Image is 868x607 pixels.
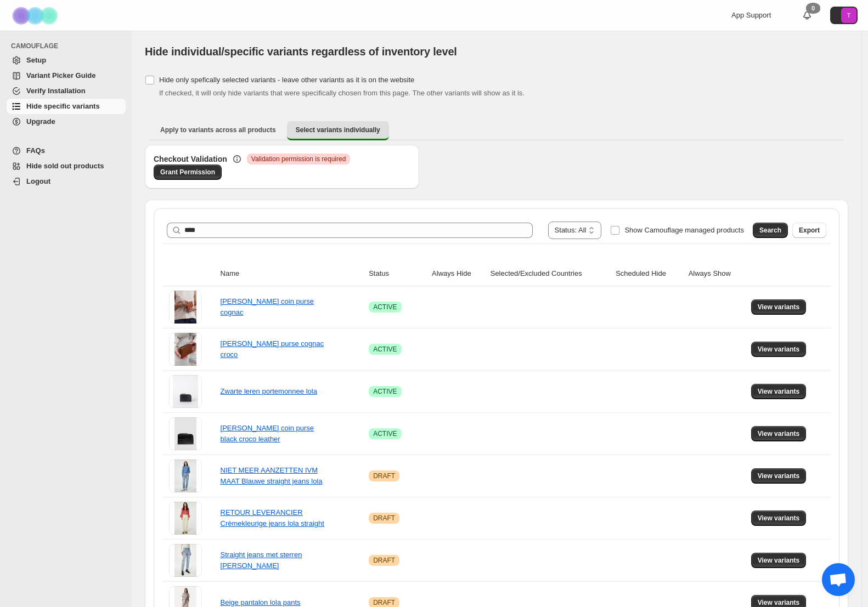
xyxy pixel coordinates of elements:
[26,87,86,95] span: Verify Installation
[373,387,397,396] span: ACTIVE
[758,556,800,565] span: View variants
[758,472,800,480] span: View variants
[154,164,222,180] a: Grant Permission
[151,121,285,139] button: Apply to variants across all products
[806,3,820,14] div: 0
[751,299,807,315] button: View variants
[758,387,800,396] span: View variants
[685,262,748,286] th: Always Show
[221,551,302,570] a: Straight jeans met sterren [PERSON_NAME]
[26,146,45,155] span: FAQs
[26,56,46,64] span: Setup
[830,7,858,24] button: Avatar with initials T
[7,143,126,158] a: FAQs
[373,303,397,311] span: ACTIVE
[26,177,50,185] span: Logout
[373,598,395,607] span: DRAFT
[221,297,314,316] a: [PERSON_NAME] coin purse cognac
[487,262,612,286] th: Selected/Excluded Countries
[373,472,395,480] span: DRAFT
[221,508,324,527] a: RETOUR LEVERANCIER Crèmekleurige jeans lola straight
[751,426,807,441] button: View variants
[7,99,126,114] a: Hide specific variants
[217,262,366,286] th: Name
[792,223,826,238] button: Export
[221,466,323,485] a: NIET MEER AANZETTEN IVM MAAT Blauwe straight jeans lola
[159,76,414,84] span: Hide only spefically selected variants - leave other variants as it is on the website
[26,102,100,110] span: Hide specific variants
[373,345,397,354] span: ACTIVE
[751,342,807,357] button: View variants
[373,514,395,523] span: DRAFT
[758,345,800,354] span: View variants
[753,223,788,238] button: Search
[365,262,429,286] th: Status
[221,339,324,359] a: [PERSON_NAME] purse cognac croco
[160,126,276,134] span: Apply to variants across all products
[7,158,126,174] a: Hide sold out products
[373,429,397,438] span: ACTIVE
[751,468,807,484] button: View variants
[429,262,487,286] th: Always Hide
[11,42,126,50] span: CAMOUFLAGE
[287,121,389,140] button: Select variants individually
[759,226,781,235] span: Search
[9,1,64,31] img: Camouflage
[758,514,800,523] span: View variants
[145,46,457,58] span: Hide individual/specific variants regardless of inventory level
[26,162,104,170] span: Hide sold out products
[7,68,126,83] a: Variant Picker Guide
[26,71,95,80] span: Variant Picker Guide
[799,226,820,235] span: Export
[7,53,126,68] a: Setup
[841,8,856,23] span: Avatar with initials T
[296,126,380,134] span: Select variants individually
[154,154,227,164] h3: Checkout Validation
[751,384,807,399] button: View variants
[751,510,807,526] button: View variants
[221,598,301,606] a: Beige pantalon lola pants
[758,598,800,607] span: View variants
[160,168,215,177] span: Grant Permission
[221,424,314,443] a: [PERSON_NAME] coin purse black croco leather
[26,117,55,126] span: Upgrade
[822,563,855,596] div: Open de chat
[7,174,126,189] a: Logout
[7,114,126,129] a: Upgrade
[731,11,771,19] span: App Support
[221,387,317,395] a: Zwarte leren portemonnee lola
[251,155,346,163] span: Validation permission is required
[758,429,800,438] span: View variants
[159,89,525,97] span: If checked, it will only hide variants that were specifically chosen from this page. The other va...
[802,10,813,21] a: 0
[847,12,851,19] text: T
[758,303,800,311] span: View variants
[7,83,126,99] a: Verify Installation
[612,262,685,286] th: Scheduled Hide
[624,226,744,234] span: Show Camouflage managed products
[373,556,395,565] span: DRAFT
[751,553,807,568] button: View variants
